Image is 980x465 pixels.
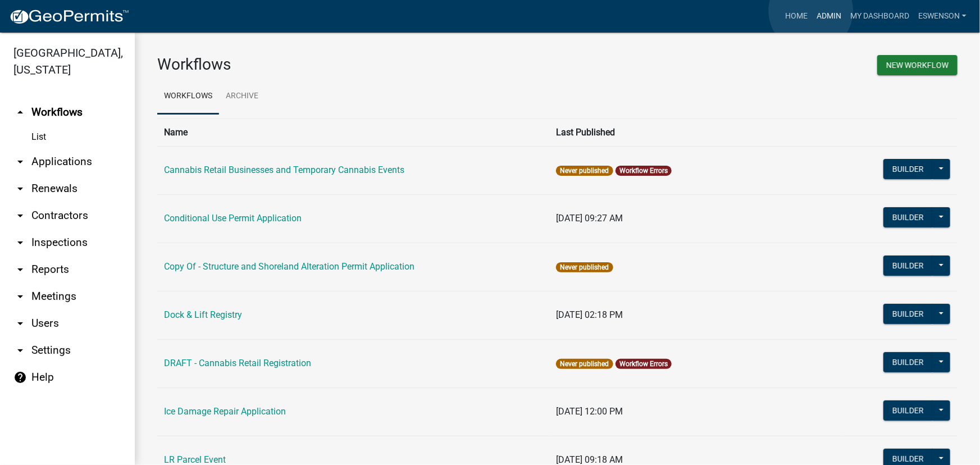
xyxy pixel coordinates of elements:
[13,182,27,195] i: arrow_drop_down
[157,55,549,74] h3: Workflows
[883,304,933,324] button: Builder
[883,352,933,372] button: Builder
[13,209,27,222] i: arrow_drop_down
[781,6,812,27] a: Home
[13,344,27,357] i: arrow_drop_down
[13,155,27,168] i: arrow_drop_down
[164,358,311,368] a: DRAFT - Cannabis Retail Registration
[556,213,623,224] span: [DATE] 09:27 AM
[219,79,265,115] a: Archive
[164,406,286,417] a: Ice Damage Repair Application
[13,290,27,303] i: arrow_drop_down
[877,55,958,75] button: New Workflow
[164,454,226,465] a: LR Parcel Event
[619,360,668,368] a: Workflow Errors
[556,406,623,417] span: [DATE] 12:00 PM
[13,106,27,119] i: arrow_drop_up
[164,309,242,320] a: Dock & Lift Registry
[883,400,933,421] button: Builder
[164,213,302,224] a: Conditional Use Permit Application
[556,454,623,465] span: [DATE] 09:18 AM
[13,371,27,384] i: help
[13,317,27,330] i: arrow_drop_down
[556,309,623,320] span: [DATE] 02:18 PM
[164,165,404,175] a: Cannabis Retail Businesses and Temporary Cannabis Events
[846,6,914,27] a: My Dashboard
[13,236,27,249] i: arrow_drop_down
[883,256,933,276] button: Builder
[812,6,846,27] a: Admin
[13,263,27,276] i: arrow_drop_down
[556,166,613,176] span: Never published
[157,79,219,115] a: Workflows
[164,261,414,272] a: Copy Of - Structure and Shoreland Alteration Permit Application
[556,359,613,369] span: Never published
[157,118,549,146] th: Name
[883,207,933,227] button: Builder
[883,159,933,179] button: Builder
[619,167,668,175] a: Workflow Errors
[549,118,841,146] th: Last Published
[556,262,613,272] span: Never published
[914,6,971,27] a: eswenson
